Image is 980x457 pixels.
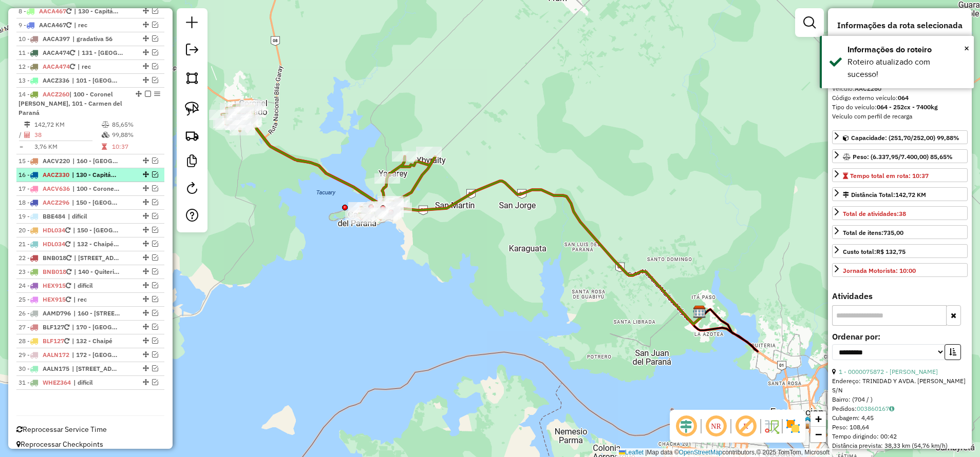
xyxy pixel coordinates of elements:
[72,184,120,193] span: 100 - Coronel Bogado, 101 - Carmen del Paraná
[832,291,968,301] h4: Atividades
[843,190,926,200] div: Distância Total:
[832,130,968,144] a: Capacidade: (251,70/252,00) 99,88%
[832,84,968,93] div: Veículo:
[18,198,69,206] span: 18 -
[152,227,158,233] em: Visualizar rota
[143,77,149,83] em: Alterar sequência das rotas
[43,379,71,386] span: WHEZ364
[185,71,199,85] img: Selecionar atividades - polígono
[185,102,199,116] img: Selecionar atividades - laço
[152,63,158,69] em: Visualizar rota
[39,21,66,29] span: AACA467
[843,247,906,256] div: Custo total:
[70,50,75,56] i: Veículo já utilizado nesta sessão
[18,130,24,140] td: /
[152,282,158,288] em: Visualizar rota
[899,210,906,217] strong: 38
[801,416,814,429] img: UDC ENCARNACION 2 - 302
[785,418,801,434] img: Exibir/Ocultar setores
[616,448,832,457] div: Map data © contributors,© 2025 TomTom, Microsoft
[832,432,968,441] div: Tempo dirigindo: 00:42
[143,241,149,247] em: Alterar sequência das rotas
[143,365,149,371] em: Alterar sequência das rotas
[843,266,916,275] div: Jornada Motorista: 10:00
[16,425,107,434] span: Reprocessar Service Time
[832,244,968,258] a: Custo total:R$ 132,75
[143,8,149,14] em: Alterar sequência das rotas
[18,282,71,289] span: 24 -
[152,324,158,330] em: Visualizar rota
[78,62,125,71] span: rec
[832,441,968,450] div: Distância prevista: 38,33 km (54,76 km/h)
[43,63,70,70] span: AACA474
[72,198,119,207] span: 150 - San Isidro, 151 - Sagrada Familia y Fátima
[74,7,121,16] span: 130 - Capitán Miranda, 131 - Santa María - Zona Peligrosa
[18,35,70,43] span: 10 -
[66,255,71,261] i: Veículo já utilizado nesta sessão
[102,144,107,150] i: Tempo total em rota
[72,350,119,360] span: 172 - Centro Sur, 173 - Micro Centro, 174 - Centro Noreste
[74,267,121,276] span: 140 - Quiteria y San Antonio, 141 - San Pedro Viviendas, 142 - San Pedro y Mboí Kae
[143,254,149,261] em: Alterar sequência das rotas
[152,171,158,177] em: Visualizar rota
[832,414,874,422] span: Cubagem: 4,45
[815,428,822,441] span: −
[847,56,966,81] div: Roteiro atualizado com sucesso!
[66,296,71,303] i: Veículo já utilizado nesta sessão
[66,283,71,289] i: Veículo já utilizado nesta sessão
[889,406,894,412] i: Observações
[855,85,881,92] strong: AACZ260
[43,337,64,345] span: BLF127
[143,282,149,288] em: Alterar sequência das rotas
[152,379,158,385] em: Visualizar rota
[832,225,968,239] a: Total de itens:735,00
[73,240,120,249] span: 132 - Chaipé, 141 - San Pedro Viviendas, 142 - San Pedro y Mboí Kae
[883,229,903,236] strong: 735,00
[152,49,158,55] em: Visualizar rota
[43,309,71,317] span: AAMD796
[72,336,119,346] span: 132 - Chaipé
[182,151,202,174] a: Criar modelo
[18,21,71,29] span: 9 -
[43,171,69,178] span: AACZ330
[876,248,906,255] strong: R$ 132,75
[832,404,968,413] div: Pedidos:
[18,157,70,165] span: 15 -
[811,427,826,442] a: Zoom out
[152,268,158,274] em: Visualizar rota
[72,34,120,44] span: gradativa 56
[18,295,71,303] span: 25 -
[18,337,69,345] span: 28 -
[832,103,968,112] div: Tipo do veículo:
[111,130,160,140] td: 99,88%
[65,241,70,247] i: Veículo já utilizado nesta sessão
[143,35,149,42] em: Alterar sequência das rotas
[145,91,151,97] em: Finalizar rota
[964,41,969,56] button: Close
[18,254,71,262] span: 22 -
[143,268,149,274] em: Alterar sequência das rotas
[152,213,158,219] em: Visualizar rota
[66,22,71,28] i: Veículo já utilizado nesta sessão
[851,134,959,142] span: Capacidade: (251,70/252,00) 99,88%
[152,8,158,14] em: Visualizar rota
[43,323,64,331] span: BLF127
[24,122,30,128] i: Distância Total
[152,351,158,357] em: Visualizar rota
[811,411,826,427] a: Zoom in
[152,199,158,205] em: Visualizar rota
[136,91,142,97] em: Alterar sequência das rotas
[877,103,938,111] strong: 064 - 252cx - 7400kg
[65,227,70,233] i: Veículo já utilizado nesta sessão
[39,7,66,15] span: AACA467
[832,423,869,431] span: Peso: 108,64
[73,378,121,387] span: dificil
[152,22,158,28] em: Visualizar rota
[64,324,69,330] i: Veículo já utilizado nesta sessão
[152,241,158,247] em: Visualizar rota
[645,449,647,456] span: |
[182,178,202,201] a: Reroteirizar Sessão
[143,157,149,164] em: Alterar sequência das rotas
[152,365,158,371] em: Visualizar rota
[763,418,780,434] img: Fluxo de ruas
